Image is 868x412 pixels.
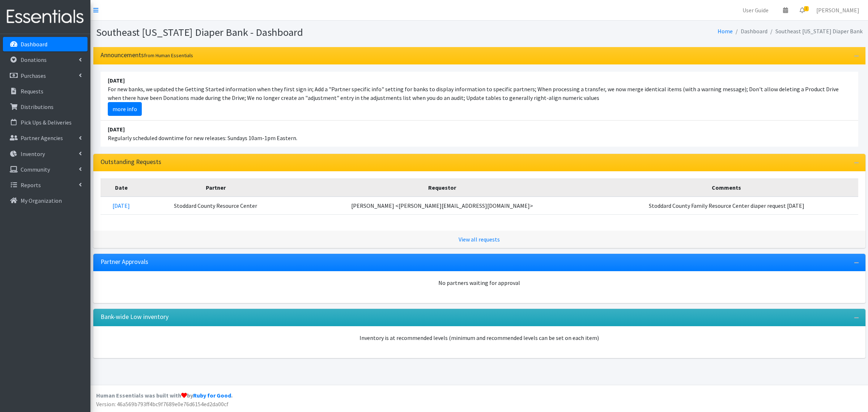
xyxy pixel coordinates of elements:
[101,178,142,197] th: Date
[289,178,595,197] th: Requestor
[804,6,809,11] span: 1
[144,52,193,59] small: from Human Essentials
[101,121,858,147] li: Regularly scheduled downtime for new releases: Sundays 10am-1pm Eastern.
[108,77,125,84] strong: [DATE]
[101,51,193,59] h3: Announcements
[289,197,595,215] td: [PERSON_NAME] <[PERSON_NAME][EMAIL_ADDRESS][DOMAIN_NAME]>
[737,3,774,17] a: User Guide
[21,88,43,95] p: Requests
[794,3,810,17] a: 1
[3,5,88,29] img: HumanEssentials
[3,115,88,130] a: Pick Ups & Deliveries
[101,278,858,287] div: No partners waiting for approval
[810,3,865,17] a: [PERSON_NAME]
[733,26,767,37] li: Dashboard
[21,72,46,79] p: Purchases
[96,26,477,39] h1: Southeast [US_STATE] Diaper Bank - Dashboard
[767,26,863,37] li: Southeast [US_STATE] Diaper Bank
[101,158,161,166] h3: Outstanding Requests
[142,197,289,215] td: Stoddard County Resource Center
[21,150,45,157] p: Inventory
[595,178,858,197] th: Comments
[193,392,231,399] a: Ruby for Good
[459,236,500,243] a: View all requests
[142,178,289,197] th: Partner
[108,102,142,116] a: more info
[21,166,50,173] p: Community
[595,197,858,215] td: Stoddard County Family Resource Center diaper request [DATE]
[21,41,47,48] p: Dashboard
[3,178,88,192] a: Reports
[21,56,47,63] p: Donations
[718,28,733,35] a: Home
[112,202,130,209] a: [DATE]
[21,103,54,110] p: Distributions
[101,258,148,266] h3: Partner Approvals
[96,392,233,399] strong: Human Essentials was built with by .
[3,193,88,208] a: My Organization
[96,400,229,408] span: Version: 46a569b793ff4bc9f7689e0e76d6154ed2da00cf
[3,37,88,51] a: Dashboard
[101,333,858,342] p: Inventory is at recommended levels (minimum and recommended levels can be set on each item)
[3,131,88,145] a: Partner Agencies
[3,162,88,177] a: Community
[108,126,125,133] strong: [DATE]
[3,147,88,161] a: Inventory
[21,197,62,204] p: My Organization
[3,68,88,83] a: Purchases
[21,181,41,189] p: Reports
[3,52,88,67] a: Donations
[21,119,72,126] p: Pick Ups & Deliveries
[21,134,63,142] p: Partner Agencies
[3,84,88,98] a: Requests
[3,100,88,114] a: Distributions
[101,313,169,321] h3: Bank-wide Low inventory
[101,72,858,121] li: For new banks, we updated the Getting Started information when they first sign in; Add a "Partner...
